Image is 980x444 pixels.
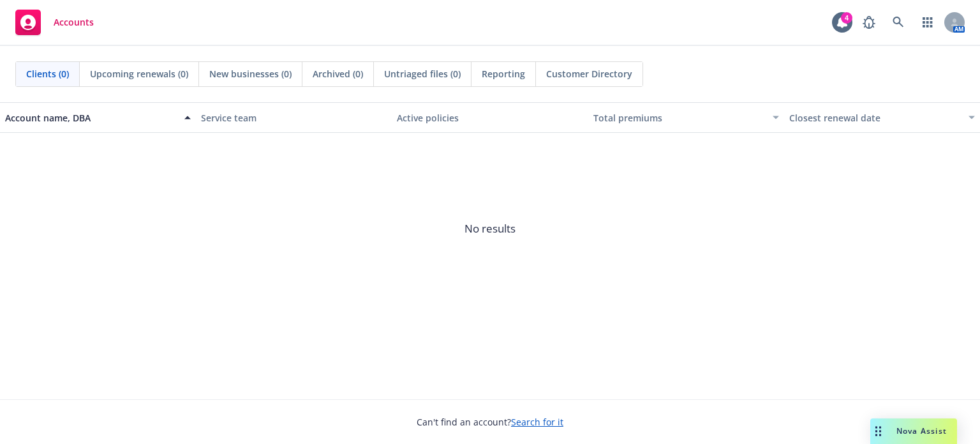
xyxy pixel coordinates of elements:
[593,111,765,125] div: Total premiums
[511,416,563,428] a: Search for it
[915,10,940,35] a: Switch app
[90,67,188,80] span: Upcoming renewals (0)
[209,67,292,80] span: New businesses (0)
[5,111,177,125] div: Account name, DBA
[870,418,957,444] button: Nova Assist
[841,12,852,24] div: 4
[588,102,784,133] button: Total premiums
[546,67,632,80] span: Customer Directory
[54,17,94,27] span: Accounts
[201,111,387,125] div: Service team
[10,4,99,40] a: Accounts
[313,67,363,80] span: Archived (0)
[896,425,947,436] span: Nova Assist
[392,102,588,133] button: Active policies
[856,10,882,35] a: Report a Bug
[482,67,525,80] span: Reporting
[870,418,886,444] div: Drag to move
[784,102,980,133] button: Closest renewal date
[196,102,392,133] button: Service team
[384,67,461,80] span: Untriaged files (0)
[789,111,961,125] div: Closest renewal date
[417,415,563,429] span: Can't find an account?
[886,10,911,35] a: Search
[26,67,69,80] span: Clients (0)
[397,111,583,125] div: Active policies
